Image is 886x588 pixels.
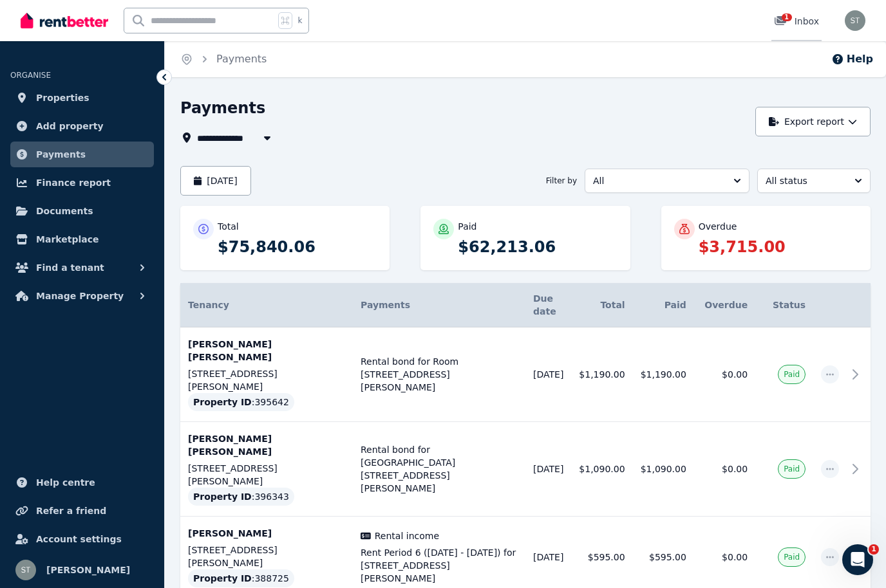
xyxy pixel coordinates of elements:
[10,283,154,309] button: Manage Property
[869,544,879,555] span: 1
[10,142,154,167] a: Payments
[218,220,239,233] p: Total
[36,232,99,247] span: Marketplace
[845,10,865,31] img: Samantha Thomas
[361,443,518,495] span: Rental bond for [GEOGRAPHIC_DATA][STREET_ADDRESS][PERSON_NAME]
[36,203,93,219] span: Documents
[784,552,800,562] span: Paid
[193,490,252,503] span: Property ID
[593,174,723,187] span: All
[525,327,571,422] td: [DATE]
[571,422,632,517] td: $1,090.00
[757,169,871,193] button: All status
[784,369,800,380] span: Paid
[361,546,518,585] span: Rent Period 6 ([DATE] - [DATE]) for [STREET_ADDRESS][PERSON_NAME]
[633,283,694,327] th: Paid
[546,176,577,186] span: Filter by
[10,526,154,552] a: Account settings
[10,226,154,252] a: Marketplace
[188,488,294,506] div: : 396343
[525,422,571,517] td: [DATE]
[571,283,632,327] th: Total
[10,170,154,196] a: Finance report
[375,529,439,542] span: Rental income
[774,15,819,28] div: Inbox
[165,41,282,77] nav: Breadcrumb
[10,198,154,224] a: Documents
[297,15,302,26] span: k
[218,237,377,257] p: $75,840.06
[188,569,294,587] div: : 388725
[46,562,130,578] span: [PERSON_NAME]
[361,300,410,310] span: Payments
[36,90,90,106] span: Properties
[722,464,748,474] span: $0.00
[458,220,476,233] p: Paid
[10,71,51,80] span: ORGANISE
[694,283,755,327] th: Overdue
[188,393,294,411] div: : 395642
[755,107,871,136] button: Export report
[766,174,844,187] span: All status
[755,283,813,327] th: Status
[216,53,267,65] a: Payments
[188,527,345,540] p: [PERSON_NAME]
[193,396,252,409] span: Property ID
[188,367,345,393] p: [STREET_ADDRESS][PERSON_NAME]
[525,283,571,327] th: Due date
[722,369,748,380] span: $0.00
[699,237,858,257] p: $3,715.00
[361,355,518,394] span: Rental bond for Room [STREET_ADDRESS][PERSON_NAME]
[36,475,95,490] span: Help centre
[10,255,154,280] button: Find a tenant
[188,544,345,569] p: [STREET_ADDRESS][PERSON_NAME]
[36,531,122,547] span: Account settings
[633,327,694,422] td: $1,190.00
[180,98,265,118] h1: Payments
[180,283,353,327] th: Tenancy
[633,422,694,517] td: $1,090.00
[10,113,154,139] a: Add property
[831,51,873,67] button: Help
[585,169,749,193] button: All
[36,175,111,190] span: Finance report
[10,470,154,495] a: Help centre
[458,237,617,257] p: $62,213.06
[180,166,251,196] button: [DATE]
[193,572,252,585] span: Property ID
[188,432,345,458] p: [PERSON_NAME] [PERSON_NAME]
[10,498,154,524] a: Refer a friend
[784,464,800,474] span: Paid
[15,560,36,580] img: Samantha Thomas
[188,338,345,363] p: [PERSON_NAME] [PERSON_NAME]
[36,260,104,275] span: Find a tenant
[842,544,873,575] iframe: Intercom live chat
[188,462,345,488] p: [STREET_ADDRESS][PERSON_NAME]
[36,288,124,304] span: Manage Property
[782,14,792,21] span: 1
[699,220,737,233] p: Overdue
[36,147,86,162] span: Payments
[10,85,154,111] a: Properties
[36,118,104,134] span: Add property
[722,552,748,562] span: $0.00
[571,327,632,422] td: $1,190.00
[36,503,106,519] span: Refer a friend
[21,11,108,30] img: RentBetter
